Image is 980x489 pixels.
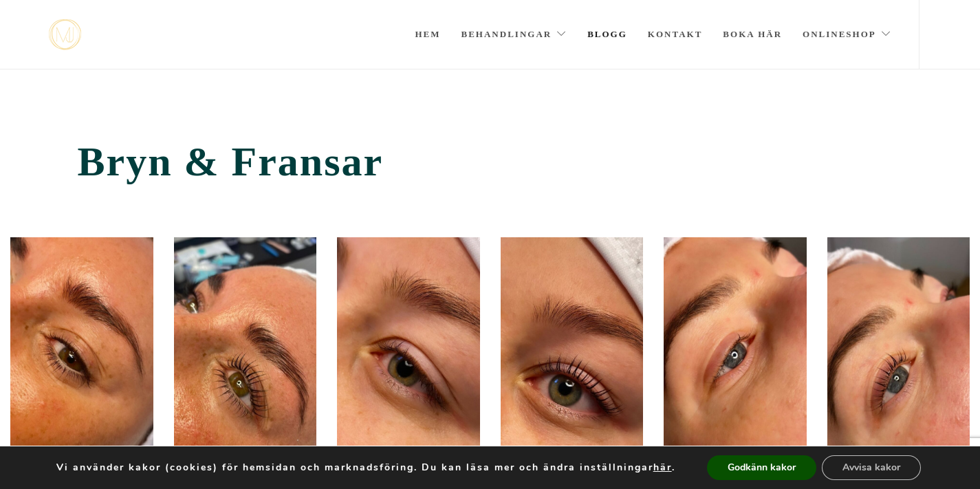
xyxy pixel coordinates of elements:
[337,237,480,483] img: Lb9
[664,237,807,481] img: Lb6
[174,237,317,483] img: Lb2
[10,237,153,480] img: Lb1
[653,461,672,474] button: här
[822,455,921,480] button: Avvisa kakor
[78,138,903,186] span: Bryn & Fransar
[49,19,81,50] a: mjstudio mjstudio mjstudio
[501,237,644,486] img: Lb10
[56,461,675,474] p: Vi använder kakor (cookies) för hemsidan och marknadsföring. Du kan läsa mer och ändra inställnin...
[827,237,970,485] img: Lb7
[49,19,81,50] img: mjstudio
[707,455,816,480] button: Godkänn kakor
